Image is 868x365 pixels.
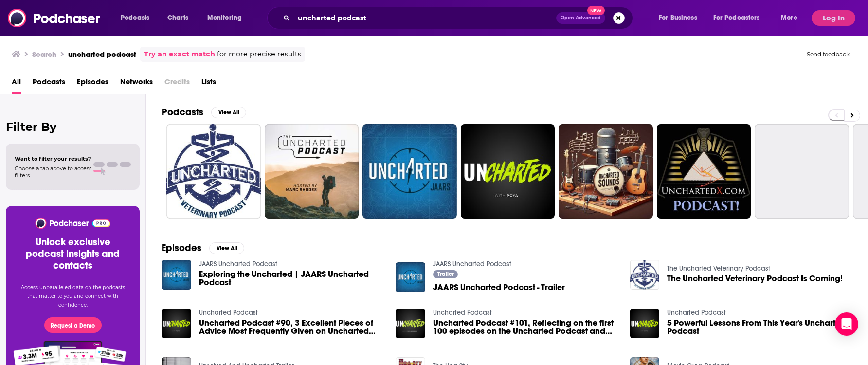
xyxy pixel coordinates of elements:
[35,218,111,229] img: Podchaser - Follow, Share and Rate Podcasts
[77,74,108,94] a: Episodes
[144,49,215,60] a: Try an exact match
[276,7,642,29] div: Search podcasts, credits, & more...
[18,237,128,272] h3: Unlock exclusive podcast insights and contacts
[68,50,136,59] h3: uncharted podcast
[667,264,770,273] a: The Uncharted Veterinary Podcast
[774,10,810,26] button: open menu
[162,242,201,254] h2: Episodes
[659,11,697,25] span: For Business
[437,271,454,277] span: Trailer
[630,260,660,290] img: The Uncharted Veterinary Podcast Is Coming!
[652,10,709,26] button: open menu
[162,106,203,118] h2: Podcasts
[211,107,246,118] button: View All
[164,74,190,94] span: Credits
[396,309,425,338] img: Uncharted Podcast #101, Reflecting on the first 100 episodes on the Uncharted Podcast and Announc...
[8,9,101,27] img: Podchaser - Follow, Share and Rate Podcasts
[6,120,140,134] h2: Filter By
[667,309,726,317] a: Uncharted Podcast
[561,16,601,20] span: Open Advanced
[556,12,605,24] button: Open AdvancedNew
[199,270,384,287] a: Exploring the Uncharted | JAARS Uncharted Podcast
[433,260,511,268] a: JAARS Uncharted Podcast
[630,309,660,338] img: 5 Powerful Lessons From This Year's Uncharted Podcast
[587,6,605,15] span: New
[667,274,843,283] a: The Uncharted Veterinary Podcast Is Coming!
[162,309,191,338] img: Uncharted Podcast #90, 3 Excellent Pieces of Advice Most Frequently Given on Uncharted Podcast
[707,10,774,26] button: open menu
[217,49,301,60] span: for more precise results
[835,312,858,336] div: Open Intercom Messenger
[209,242,244,254] button: View All
[120,74,153,94] a: Networks
[396,262,425,292] img: JAARS Uncharted Podcast - Trailer
[804,50,852,58] button: Send feedback
[199,260,277,268] a: JAARS Uncharted Podcast
[114,10,162,26] button: open menu
[433,319,618,335] a: Uncharted Podcast #101, Reflecting on the first 100 episodes on the Uncharted Podcast and Announc...
[200,10,254,26] button: open menu
[201,74,216,94] a: Lists
[12,74,21,94] a: All
[162,260,191,290] img: Exploring the Uncharted | JAARS Uncharted Podcast
[812,10,855,26] button: Log In
[781,11,797,25] span: More
[207,11,242,25] span: Monitoring
[15,155,91,162] span: Want to filter your results?
[15,165,91,179] span: Choose a tab above to access filters.
[667,319,852,335] a: 5 Powerful Lessons From This Year's Uncharted Podcast
[713,11,760,25] span: For Podcasters
[294,10,556,26] input: Search podcasts, credits, & more...
[433,309,492,317] a: Uncharted Podcast
[32,50,56,59] h3: Search
[199,319,384,335] a: Uncharted Podcast #90, 3 Excellent Pieces of Advice Most Frequently Given on Uncharted Podcast
[162,106,246,118] a: PodcastsView All
[33,74,65,94] a: Podcasts
[162,242,244,254] a: EpisodesView All
[161,10,194,26] a: Charts
[121,11,149,25] span: Podcasts
[199,309,258,317] a: Uncharted Podcast
[433,283,565,292] a: JAARS Uncharted Podcast - Trailer
[18,283,128,310] p: Access unparalleled data on the podcasts that matter to you and connect with confidence.
[167,11,188,25] span: Charts
[44,317,102,333] button: Request a Demo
